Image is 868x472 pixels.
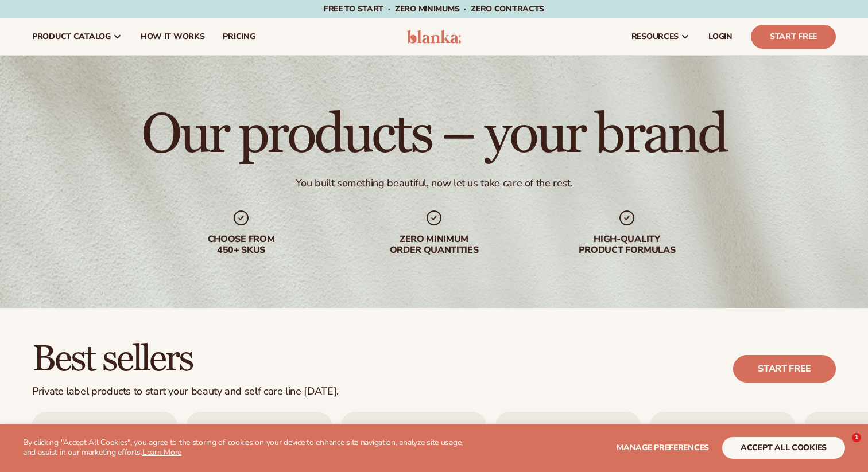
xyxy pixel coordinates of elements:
div: Zero minimum order quantities [361,234,507,256]
span: product catalog [32,32,111,41]
div: You built something beautiful, now let us take care of the rest. [296,177,573,190]
button: accept all cookies [722,437,845,459]
a: product catalog [23,18,131,55]
div: High-quality product formulas [553,234,700,256]
span: Free to start · ZERO minimums · ZERO contracts [324,3,544,14]
button: Manage preferences [617,437,709,459]
span: pricing [223,32,255,41]
a: Start Free [751,25,836,49]
span: Manage preferences [617,442,709,453]
img: logo [407,30,462,44]
span: How It Works [141,32,205,41]
a: resources [622,18,699,55]
a: Learn More [142,447,181,458]
a: Start free [733,355,836,383]
iframe: Intercom live chat [828,433,856,461]
a: LOGIN [699,18,742,55]
a: How It Works [131,18,214,55]
span: LOGIN [708,32,733,41]
a: pricing [214,18,264,55]
div: Choose from 450+ Skus [168,234,315,256]
div: Private label products to start your beauty and self care line [DATE]. [32,385,339,398]
h2: Best sellers [32,340,339,379]
p: By clicking "Accept All Cookies", you agree to the storing of cookies on your device to enhance s... [23,438,471,458]
span: resources [631,32,679,41]
h1: Our products – your brand [141,108,726,163]
span: 1 [852,433,861,442]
